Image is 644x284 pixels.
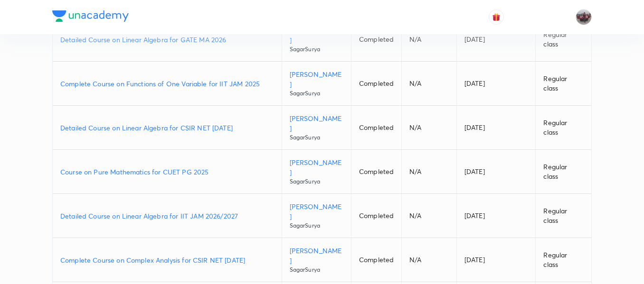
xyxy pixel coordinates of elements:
td: N/A [402,106,457,150]
img: amirhussain Hussain [576,9,592,25]
td: Completed [351,106,401,150]
a: Complete Course on Functions of One Variable for IIT JAM 2025 [60,79,274,89]
td: [DATE] [456,62,536,106]
p: [PERSON_NAME] [290,113,343,133]
a: Detailed Course on Linear Algebra for CSIR NET [DATE] [60,123,274,133]
td: [DATE] [456,194,536,238]
p: [PERSON_NAME] [290,69,343,89]
p: [PERSON_NAME] [290,202,343,221]
td: N/A [402,18,457,62]
a: Detailed Course on Linear Algebra for GATE MA 2026 [60,35,274,45]
a: [PERSON_NAME]SagarSurya [290,69,343,98]
td: Completed [351,150,401,194]
a: [PERSON_NAME]SagarSurya [290,25,343,54]
td: N/A [402,194,457,238]
p: SagarSurya [290,221,343,230]
a: Complete Course on Complex Analysis for CSIR NET [DATE] [60,255,274,265]
td: [DATE] [456,106,536,150]
a: Company Logo [52,10,129,24]
a: [PERSON_NAME]SagarSurya [290,157,343,186]
a: [PERSON_NAME]SagarSurya [290,202,343,230]
td: Regular class [536,150,591,194]
td: Regular class [536,238,591,282]
td: [DATE] [456,238,536,282]
td: Completed [351,18,401,62]
p: SagarSurya [290,266,343,274]
p: [PERSON_NAME] [290,25,343,45]
td: N/A [402,238,457,282]
p: SagarSurya [290,133,343,142]
p: [PERSON_NAME] [290,157,343,177]
img: Company Logo [52,10,129,22]
p: SagarSurya [290,45,343,54]
td: [DATE] [456,150,536,194]
p: SagarSurya [290,177,343,186]
td: [DATE] [456,18,536,62]
td: Regular class [536,106,591,150]
td: N/A [402,150,457,194]
p: SagarSurya [290,89,343,98]
a: Detailed Course on Linear Algebra for IIT JAM 2026/2027 [60,211,274,221]
p: [PERSON_NAME] [290,246,343,266]
a: [PERSON_NAME]SagarSurya [290,113,343,142]
td: Completed [351,194,401,238]
td: Regular class [536,18,591,62]
td: N/A [402,62,457,106]
button: avatar [489,9,504,25]
td: Completed [351,238,401,282]
td: Regular class [536,62,591,106]
td: Completed [351,62,401,106]
td: Regular class [536,194,591,238]
a: Course on Pure Mathematics for CUET PG 2025 [60,167,274,177]
img: avatar [492,13,501,21]
a: [PERSON_NAME]SagarSurya [290,246,343,274]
